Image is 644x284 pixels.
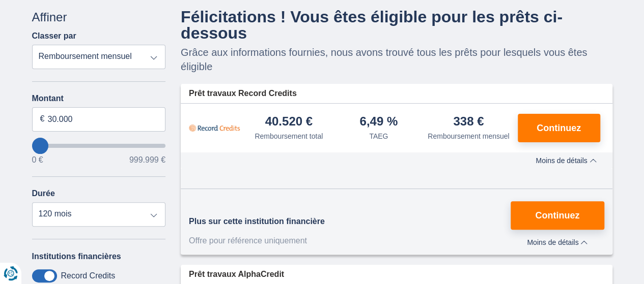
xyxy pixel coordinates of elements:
[535,211,579,220] span: Continuez
[32,144,166,148] input: wantToBorrow
[61,271,116,280] label: Record Credits
[536,157,596,164] span: Moins de détails
[255,131,323,141] div: Remboursement total
[369,131,388,141] div: TAEG
[189,216,337,228] div: Plus sur cette institution financière
[189,115,240,141] img: pret personnel Record Credits
[129,156,165,164] span: 999.999 €
[189,88,297,100] span: Prêt travaux Record Credits
[181,9,612,41] h4: Félicitations ! Vous êtes éligible pour les prêts ci-dessous
[189,235,337,247] div: Offre pour référence uniquement
[32,9,166,26] div: Affiner
[32,189,55,198] label: Durée
[511,201,604,230] button: Continuez
[32,31,76,41] label: Classer par
[32,156,43,164] span: 0 €
[428,131,509,141] div: Remboursement mensuel
[518,114,600,142] button: Continuez
[359,115,398,129] div: 6,49 %
[537,123,581,133] span: Continuez
[511,235,604,246] button: Moins de détails
[528,156,604,165] button: Moins de détails
[32,94,166,103] label: Montant
[453,115,484,129] div: 338 €
[265,115,313,129] div: 40.520 €
[32,252,121,261] label: Institutions financières
[189,269,284,280] span: Prêt travaux AlphaCredit
[40,113,45,125] span: €
[181,45,612,74] p: Grâce aux informations fournies, nous avons trouvé tous les prêts pour lesquels vous êtes éligible
[527,239,587,246] span: Moins de détails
